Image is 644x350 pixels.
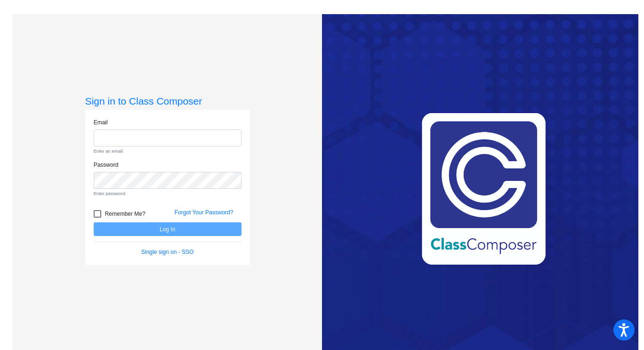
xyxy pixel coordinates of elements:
[141,249,193,255] a: Single sign on - SSO
[94,190,241,197] small: Enter password.
[85,95,250,107] h3: Sign in to Class Composer
[94,222,241,236] button: Log In
[94,161,119,169] label: Password
[175,209,233,216] a: Forgot Your Password?
[94,148,241,155] small: Enter an email.
[94,118,108,127] label: Email
[105,208,145,220] span: Remember Me?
